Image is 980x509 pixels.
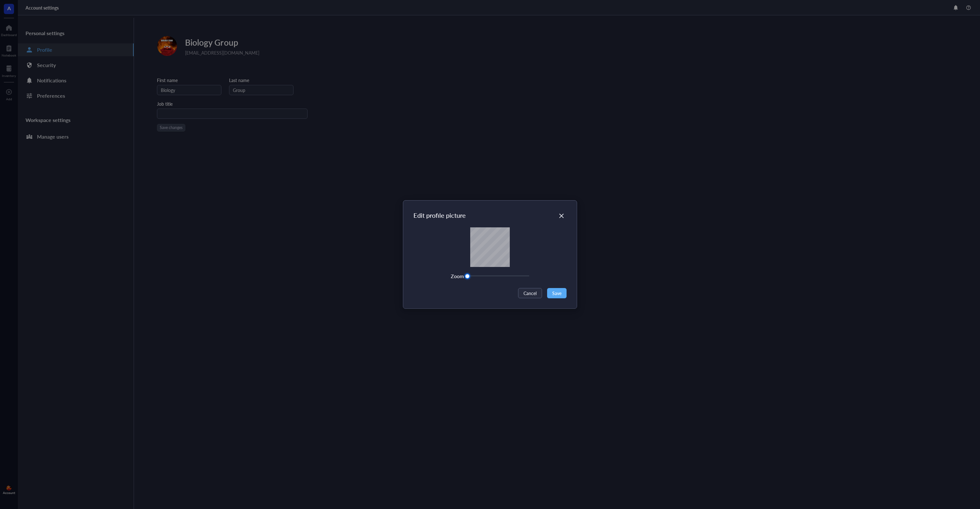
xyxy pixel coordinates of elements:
div: Zoom [413,272,567,280]
span: Close [556,212,567,220]
button: Save [547,288,567,298]
span: Save [552,290,561,297]
div: Edit profile picture [413,211,567,220]
span: Cancel [523,290,537,297]
button: Close [556,211,567,221]
button: Cancel [518,288,542,298]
